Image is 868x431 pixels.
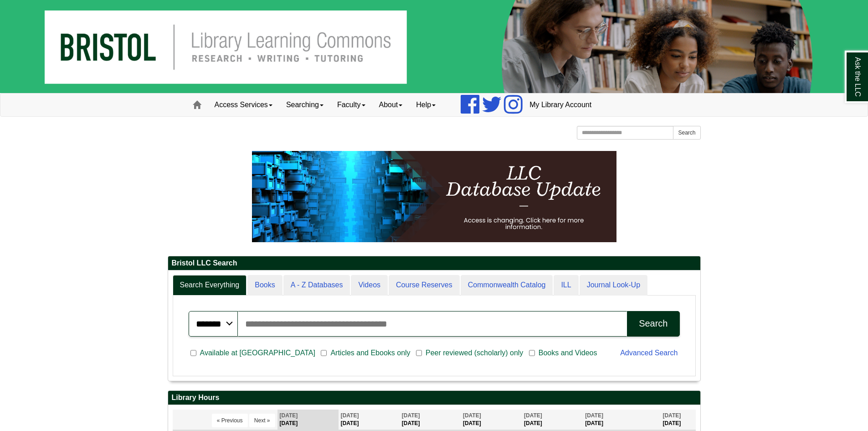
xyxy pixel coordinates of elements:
[212,414,248,427] button: « Previous
[522,410,583,430] th: [DATE]
[523,93,598,116] a: My Library Account
[280,412,298,419] span: [DATE]
[585,412,603,419] span: [DATE]
[252,151,616,242] img: HTML tutorial
[341,412,359,419] span: [DATE]
[402,412,420,419] span: [DATE]
[389,275,460,296] a: Course Reserves
[524,412,542,419] span: [DATE]
[339,410,400,430] th: [DATE]
[283,275,350,296] a: A - Z Databases
[351,275,388,296] a: Videos
[372,93,410,116] a: About
[663,412,681,419] span: [DATE]
[620,349,678,357] a: Advanced Search
[461,410,522,430] th: [DATE]
[535,348,601,358] span: Books and Videos
[463,412,481,419] span: [DATE]
[247,275,282,296] a: Books
[580,275,647,296] a: Journal Look-Up
[583,410,660,430] th: [DATE]
[168,256,700,270] h2: Bristol LLC Search
[249,414,275,427] button: Next »
[168,391,700,405] h2: Library Hours
[277,410,339,430] th: [DATE]
[400,410,461,430] th: [DATE]
[461,275,553,296] a: Commonwealth Catalog
[422,348,527,358] span: Peer reviewed (scholarly) only
[279,93,330,116] a: Searching
[196,348,319,358] span: Available at [GEOGRAPHIC_DATA]
[673,126,700,140] button: Search
[627,311,679,337] button: Search
[208,93,279,116] a: Access Services
[173,275,247,296] a: Search Everything
[330,93,372,116] a: Faculty
[190,349,196,357] input: Available at [GEOGRAPHIC_DATA]
[409,93,442,116] a: Help
[660,410,695,430] th: [DATE]
[639,318,668,329] div: Search
[321,349,327,357] input: Articles and Ebooks only
[327,348,414,358] span: Articles and Ebooks only
[554,275,578,296] a: ILL
[529,349,535,357] input: Books and Videos
[416,349,422,357] input: Peer reviewed (scholarly) only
